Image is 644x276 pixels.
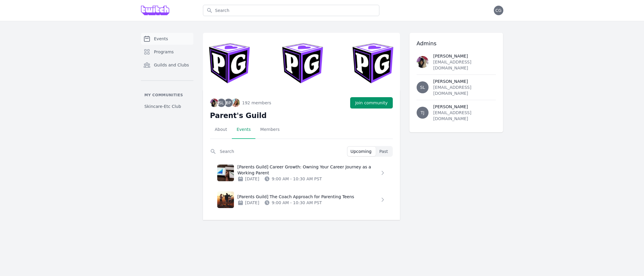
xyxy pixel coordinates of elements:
[242,100,271,106] span: 192 members
[154,49,174,55] span: Programs
[141,46,193,58] a: Programs
[417,40,496,47] h3: Admins
[376,147,392,156] button: Past
[433,84,496,96] div: [EMAIL_ADDRESS][DOMAIN_NAME]
[210,159,393,187] a: [Parents Guild] Career Growth: Owning Your Career Journey as a Working Parent[DATE]9:00 AM - 10:3...
[238,164,380,176] p: [Parents Guild] Career Growth: Owning Your Career Journey as a Working Parent
[226,101,231,105] span: BP
[154,62,189,68] span: Guilds and Clubs
[350,97,393,108] button: Join community
[141,33,193,112] nav: Sidebar
[210,146,347,157] input: Search
[141,6,170,15] img: Grove
[433,59,496,71] div: [EMAIL_ADDRESS][DOMAIN_NAME]
[494,6,503,15] button: CG
[433,110,496,122] div: [EMAIL_ADDRESS][DOMAIN_NAME]
[495,8,502,13] span: CG
[433,53,496,59] div: [PERSON_NAME]
[259,200,322,206] div: 9:00 AM - 10:30 AM PST
[210,120,232,139] a: About
[232,120,255,139] a: Events
[210,111,393,120] h2: Parent's Guild
[141,93,193,97] p: My communities
[145,103,181,109] span: Skincare-Etc Club
[420,85,425,89] span: SL
[238,200,259,206] div: [DATE]
[238,194,380,200] p: [Parents Guild] The Coach Approach for Parenting Teens
[347,147,376,156] button: Upcoming
[350,148,372,154] span: Upcoming
[154,36,168,42] span: Events
[379,148,388,154] span: Past
[141,33,193,45] a: Events
[210,187,393,213] a: [Parents Guild] The Coach Approach for Parenting Teens[DATE]9:00 AM - 10:30 AM PST
[420,111,424,115] span: TJ
[141,101,193,112] a: Skincare-Etc Club
[433,104,496,110] div: [PERSON_NAME]
[255,120,284,139] a: Members
[238,176,259,182] div: [DATE]
[141,59,193,71] a: Guilds and Clubs
[259,176,322,182] div: 9:00 AM - 10:30 AM PST
[203,5,379,16] input: Search
[433,78,496,84] div: [PERSON_NAME]
[219,101,224,105] span: SL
